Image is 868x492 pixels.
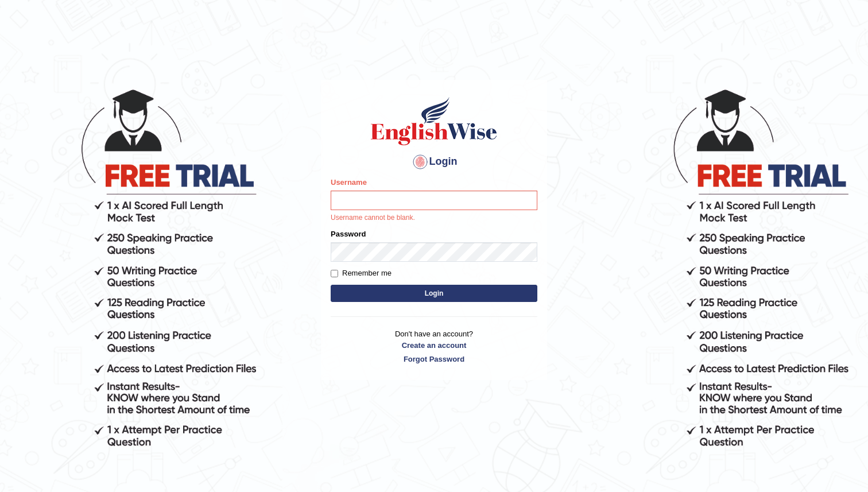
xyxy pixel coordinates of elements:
input: Remember me [331,270,338,277]
label: Username [331,177,367,188]
a: Create an account [331,340,537,351]
h4: Login [331,153,537,171]
a: Forgot Password [331,354,537,365]
label: Remember me [331,268,392,279]
img: Logo of English Wise sign in for intelligent practice with AI [369,95,499,147]
p: Username cannot be blank. [331,213,537,223]
p: Don't have an account? [331,328,537,364]
label: Password [331,228,366,239]
button: Login [331,285,537,302]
